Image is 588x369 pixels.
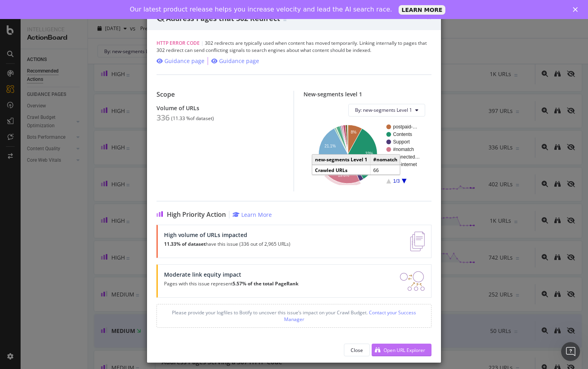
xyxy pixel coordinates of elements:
a: Guidance page [211,57,259,65]
div: 302 redirects are typically used when content has moved temporarily. Linking internally to pages ... [157,40,431,54]
a: Guidance page [157,57,204,65]
div: Guidance page [219,57,259,65]
text: old-internet [393,162,417,167]
button: Open URL Explorer [372,344,431,356]
div: Please provide your logfiles to Botify to uncover this issue’s impact on your Crawl Budget. [157,304,431,328]
div: Volume of URLs [157,105,284,111]
iframe: Intercom live chat [561,342,580,361]
strong: 11.33% of dataset [164,241,206,247]
text: 8% [351,130,357,134]
p: Pages with this issue represent [164,281,298,287]
div: 336 [157,113,170,122]
div: Learn More [241,211,272,218]
img: DDxVyA23.png [400,271,425,291]
div: Moderate link equity impact [164,271,298,278]
text: 19.6% [338,173,349,178]
div: Scope [157,91,284,98]
text: 1/3 [393,178,400,184]
text: connected… [393,154,420,160]
img: Equal [283,19,286,21]
a: LEARN MORE [399,5,446,15]
div: Guidance page [164,57,204,65]
button: Close [344,344,370,356]
span: | [201,40,204,46]
div: Close [351,347,363,354]
text: postpaid-… [393,124,417,130]
p: have this issue (336 out of 2,965 URLs) [164,241,290,247]
button: By: new-segments Level 1 [348,104,425,117]
a: Learn More [233,211,272,218]
div: Close [573,7,581,12]
text: Contents [393,132,412,137]
img: e5DMFwAAAABJRU5ErkJggg== [410,231,425,251]
div: High volume of URLs impacted [164,231,290,238]
text: Support [393,139,410,145]
span: High Priority Action [167,211,226,218]
div: Our latest product release helps you increase velocity and lead the AI search race. [130,6,392,13]
svg: A chart. [310,123,425,185]
text: 21.1% [325,144,336,148]
text: 33% [365,151,373,156]
span: By: new-segments Level 1 [355,107,412,113]
div: ( 11.33 % of dataset ) [171,116,214,121]
div: New-segments level 1 [304,91,431,98]
strong: 5.57% of the total PageRank [233,280,298,287]
span: HTTP Error Code [157,40,200,46]
text: #nomatch [393,147,414,152]
a: Contact your Success Manager [284,309,416,323]
div: Open URL Explorer [384,347,425,354]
